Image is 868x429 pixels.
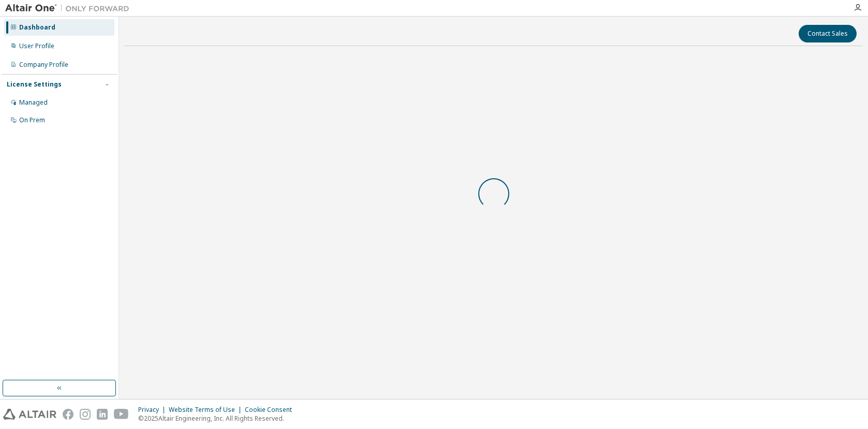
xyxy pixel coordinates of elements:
[19,23,55,32] div: Dashboard
[138,406,169,414] div: Privacy
[63,409,73,420] img: facebook.svg
[5,3,135,13] img: Altair One
[97,409,108,420] img: linkedin.svg
[19,98,48,107] div: Managed
[245,406,298,414] div: Cookie Consent
[7,80,62,89] div: License Settings
[114,409,129,420] img: youtube.svg
[80,409,91,420] img: instagram.svg
[19,42,54,50] div: User Profile
[169,406,245,414] div: Website Terms of Use
[138,414,298,423] p: © 2025 Altair Engineering, Inc. All Rights Reserved.
[799,25,857,42] button: Contact Sales
[3,409,56,420] img: altair_logo.svg
[19,61,68,69] div: Company Profile
[19,116,45,124] div: On Prem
